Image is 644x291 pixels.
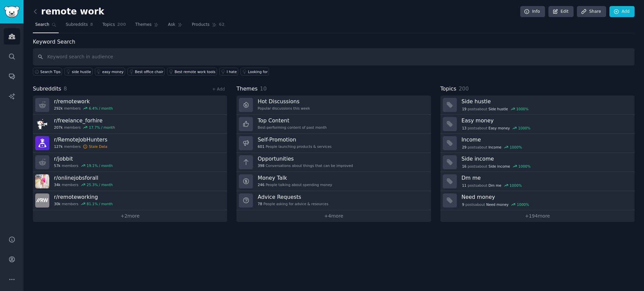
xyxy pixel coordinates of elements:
[258,174,332,181] h3: Money Talk
[509,183,522,188] div: 1000 %
[227,69,237,74] div: I hate
[33,68,62,75] button: Search Tips
[54,174,113,181] h3: r/ onlinejobsforall
[54,144,63,149] span: 127k
[54,117,115,124] h3: r/ freelance_forhire
[462,98,630,105] h3: Side hustle
[258,144,331,149] div: People launching products & services
[260,85,267,92] span: 10
[236,153,431,172] a: Opportunities398Conversations about things that can be improved
[258,201,328,206] div: People asking for advice & resources
[440,134,635,153] a: Income29postsaboutIncome1000%
[440,191,635,210] a: Need money9postsaboutNeed money1000%
[577,6,606,17] a: Share
[35,193,49,208] img: remoteworking
[462,193,630,200] h3: Need money
[167,68,217,75] a: Best remote work tools
[462,136,630,143] h3: Income
[102,22,115,28] span: Topics
[35,136,49,150] img: RemoteJobHunters
[54,125,115,130] div: members
[33,19,59,33] a: Search
[33,85,61,93] span: Subreddits
[258,182,332,187] div: People talking about spending money
[440,115,635,134] a: Easy money13postsaboutEasy money1000%
[440,85,457,93] span: Topics
[166,19,185,33] a: Ask
[516,107,529,111] div: 1000 %
[54,125,63,130] span: 207k
[462,164,466,169] span: 16
[54,182,113,187] div: members
[236,115,431,134] a: Top ContentBest-performing content of past month
[33,48,635,65] input: Keyword search in audience
[258,136,331,143] h3: Self-Promotion
[488,107,508,111] span: Side hustle
[54,163,60,168] span: 57k
[440,172,635,191] a: Dm me11postsaboutDm me1000%
[488,164,510,169] span: Side income
[127,68,165,75] a: Best office chair
[33,6,104,17] h2: remote work
[89,144,107,149] div: Stale Data
[87,201,113,206] div: 81.1 % / month
[133,19,161,33] a: Themes
[258,201,262,206] span: 78
[35,117,49,131] img: freelance_forhire
[518,126,531,130] div: 1000 %
[462,182,523,188] div: post s about
[54,193,113,200] h3: r/ remoteworking
[462,125,531,131] div: post s about
[462,183,466,188] span: 11
[236,210,431,222] a: +4more
[54,182,60,187] span: 34k
[548,6,574,17] a: Edit
[518,164,531,169] div: 1000 %
[40,69,61,74] span: Search Tips
[440,210,635,222] a: +194more
[33,96,227,115] a: r/remotework292kmembers6.4% / month
[236,191,431,210] a: Advice Requests78People asking for advice & resources
[87,163,113,168] div: 19.1 % / month
[609,6,635,17] a: Add
[219,68,238,75] a: I hate
[4,6,19,18] img: GummySearch logo
[236,172,431,191] a: Money Talk246People talking about spending money
[54,163,113,168] div: members
[54,106,63,111] span: 292k
[258,117,327,124] h3: Top Content
[54,155,113,162] h3: r/ jobbit
[35,174,49,188] img: onlinejobsforall
[258,182,264,187] span: 246
[64,85,67,92] span: 8
[87,182,113,187] div: 25.3 % / month
[459,85,469,92] span: 200
[258,163,264,168] span: 398
[190,19,227,33] a: Products62
[54,136,107,143] h3: r/ RemoteJobHunters
[462,202,464,207] span: 9
[54,98,113,105] h3: r/ remotework
[462,144,523,150] div: post s about
[54,201,60,206] span: 30k
[462,126,466,130] span: 13
[258,125,327,130] div: Best-performing content of past month
[486,202,509,207] span: Need money
[54,106,113,111] div: members
[33,153,227,172] a: r/jobbit57kmembers19.1% / month
[248,69,268,74] div: Looking for
[240,68,269,75] a: Looking for
[192,22,210,28] span: Products
[33,134,227,153] a: r/RemoteJobHunters127kmembersStale Data
[440,96,635,115] a: Side hustle19postsaboutSide hustle1000%
[135,69,163,74] div: Best office chair
[33,191,227,210] a: r/remoteworking30kmembers81.1% / month
[54,201,113,206] div: members
[440,153,635,172] a: Side income16postsaboutSide income1000%
[236,85,258,93] span: Themes
[509,145,522,150] div: 1000 %
[117,22,126,28] span: 200
[90,22,93,28] span: 8
[488,145,501,150] span: Income
[236,134,431,153] a: Self-Promotion601People launching products & services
